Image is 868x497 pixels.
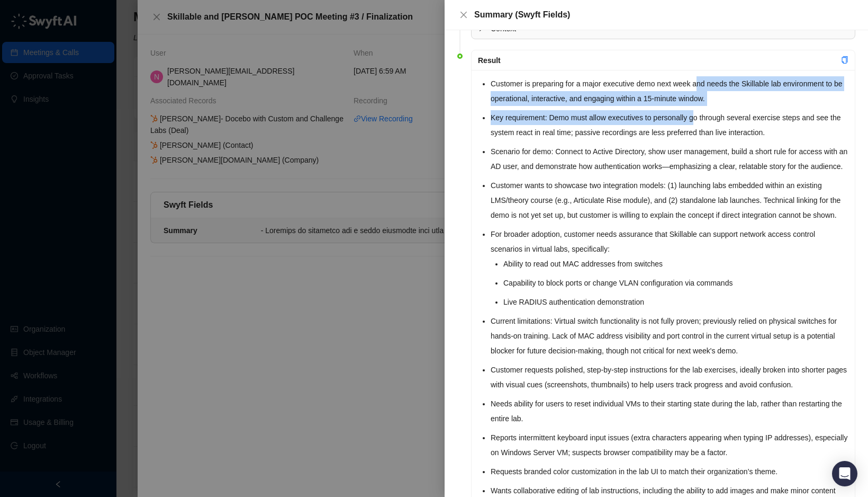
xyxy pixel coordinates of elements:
[832,461,857,486] div: Open Intercom Messenger
[491,430,848,460] li: Reports intermittent keyboard input issues (extra characters appearing when typing IP addresses),...
[491,178,848,223] li: Customer wants to showcase two integration models: (1) launching labs embedded within an existing...
[491,110,848,140] li: Key requirement: Demo must allow executives to personally go through several exercise steps and s...
[457,8,470,21] button: Close
[478,55,841,66] div: Result
[503,276,848,290] li: Capability to block ports or change VLAN configuration via commands
[503,256,848,271] li: Ability to read out MAC addresses from switches
[491,314,848,358] li: Current limitations: Virtual switch functionality is not fully proven; previously relied on physi...
[491,76,848,106] li: Customer is preparing for a major executive demo next week and needs the Skillable lab environmen...
[474,8,855,21] div: Summary (Swyft Fields)
[503,295,848,309] li: Live RADIUS authentication demonstration
[491,144,848,174] li: Scenario for demo: Connect to Active Directory, show user management, build a short rule for acce...
[459,11,468,19] span: close
[491,227,848,309] li: For broader adoption, customer needs assurance that Skillable can support network access control ...
[841,56,848,64] span: copy
[491,362,848,392] li: Customer requests polished, step-by-step instructions for the lab exercises, ideally broken into ...
[491,464,848,479] li: Requests branded color customization in the lab UI to match their organization’s theme.
[491,396,848,426] li: Needs ability for users to reset individual VMs to their starting state during the lab, rather th...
